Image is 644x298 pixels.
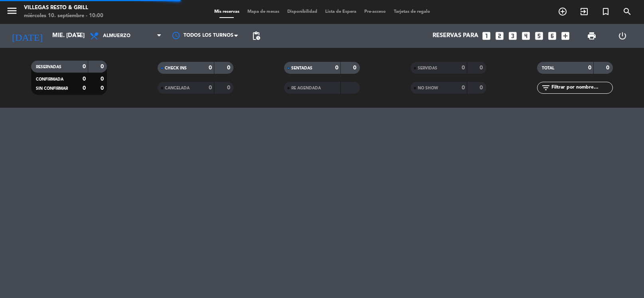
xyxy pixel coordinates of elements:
[36,65,61,69] span: RESERVADAS
[360,10,390,14] span: Pre-acceso
[6,27,48,45] i: [DATE]
[291,66,312,70] span: SENTADAS
[551,83,612,92] input: Filtrar por nombre...
[6,5,18,20] button: menu
[335,65,338,71] strong: 0
[433,32,478,39] span: Reservas para
[101,76,105,82] strong: 0
[291,86,321,90] span: RE AGENDADA
[243,10,283,14] span: Mapa de mesas
[36,87,68,91] span: SIN CONFIRMAR
[83,85,86,91] strong: 0
[622,7,632,16] i: search
[588,65,591,71] strong: 0
[83,64,86,69] strong: 0
[607,24,638,48] div: LOG OUT
[508,31,518,41] i: looks_3
[227,85,232,91] strong: 0
[353,65,358,71] strong: 0
[462,85,465,91] strong: 0
[101,85,105,91] strong: 0
[541,83,551,93] i: filter_list
[321,10,360,14] span: Lista de Espera
[251,31,261,41] span: pending_actions
[606,65,611,71] strong: 0
[101,64,105,69] strong: 0
[481,31,492,41] i: looks_one
[534,31,544,41] i: looks_5
[390,10,434,14] span: Tarjetas de regalo
[418,86,438,90] span: NO SHOW
[547,31,557,41] i: looks_6
[418,66,437,70] span: SERVIDAS
[618,31,627,41] i: power_settings_new
[210,10,243,14] span: Mis reservas
[24,12,103,20] div: miércoles 10. septiembre - 10:00
[165,66,187,70] span: CHECK INS
[36,77,63,81] span: CONFIRMADA
[24,4,103,12] div: Villegas Resto & Grill
[165,86,190,90] span: CANCELADA
[480,65,484,71] strong: 0
[542,66,554,70] span: TOTAL
[560,31,571,41] i: add_box
[601,7,610,16] i: turned_in_not
[579,7,589,16] i: exit_to_app
[480,85,484,91] strong: 0
[209,85,212,91] strong: 0
[227,65,232,71] strong: 0
[103,33,130,39] span: Almuerzo
[209,65,212,71] strong: 0
[83,76,86,82] strong: 0
[587,31,597,41] span: print
[558,7,567,16] i: add_circle_outline
[74,31,84,41] i: arrow_drop_down
[494,31,505,41] i: looks_two
[462,65,465,71] strong: 0
[521,31,531,41] i: looks_4
[283,10,321,14] span: Disponibilidad
[6,5,18,17] i: menu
